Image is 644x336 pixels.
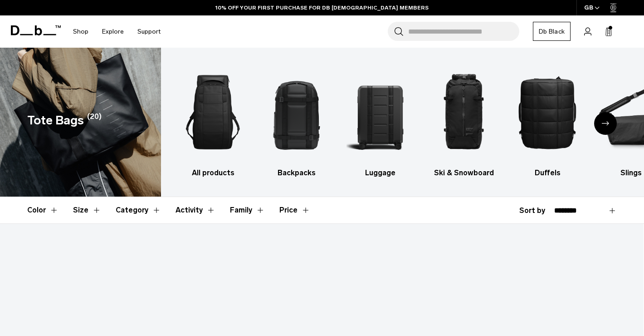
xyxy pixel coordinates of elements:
[116,197,161,223] button: Toggle Filter
[346,61,414,163] img: Db
[346,61,414,178] a: Db Luggage
[430,61,498,163] img: Db
[513,61,581,163] img: Db
[263,61,330,178] li: 2 / 10
[430,61,498,178] li: 4 / 10
[533,22,571,41] a: Db Black
[102,15,124,48] a: Explore
[263,61,330,163] img: Db
[73,15,88,48] a: Shop
[179,61,247,163] img: Db
[263,168,330,178] h3: Backpacks
[27,197,59,223] button: Toggle Filter
[179,168,247,178] h3: All products
[215,4,429,12] a: 10% OFF YOUR FIRST PURCHASE FOR DB [DEMOGRAPHIC_DATA] MEMBERS
[137,15,161,48] a: Support
[73,197,101,223] button: Toggle Filter
[66,15,167,48] nav: Main Navigation
[179,61,247,178] a: Db All products
[430,61,498,178] a: Db Ski & Snowboard
[27,111,84,130] h1: Tote Bags
[176,197,215,223] button: Toggle Filter
[279,197,310,223] button: Toggle Price
[513,61,581,178] li: 5 / 10
[513,168,581,178] h3: Duffels
[594,112,617,135] div: Next slide
[346,61,414,178] li: 3 / 10
[430,168,498,178] h3: Ski & Snowboard
[230,197,265,223] button: Toggle Filter
[263,61,330,178] a: Db Backpacks
[87,111,102,130] span: (20)
[513,61,581,178] a: Db Duffels
[346,168,414,178] h3: Luggage
[179,61,247,178] li: 1 / 10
